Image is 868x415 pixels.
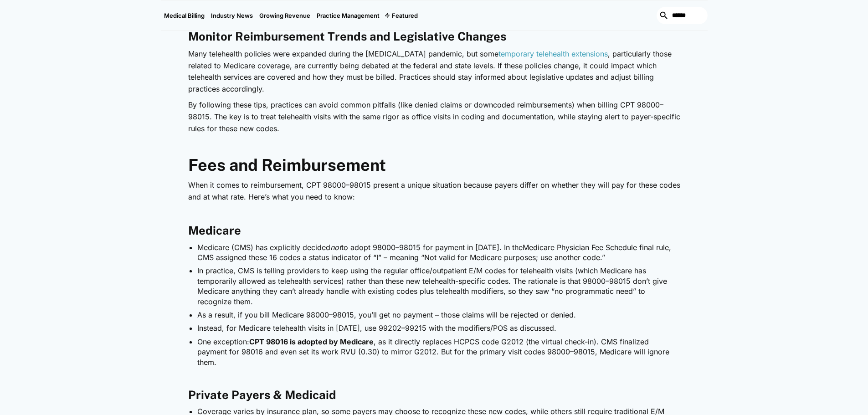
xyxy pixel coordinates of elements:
[188,372,680,384] p: ‍
[188,30,506,43] strong: Monitor Reimbursement Trends and Legislative Changes
[197,242,680,263] li: Medicare (CMS) has explicitly decided to adopt 98000–98015 for payment in [DATE]. In the , CMS as...
[208,0,256,31] a: Industry News
[256,0,313,31] a: Growing Revenue
[197,323,680,333] li: Instead, for Medicare telehealth visits in [DATE], use 99202–99215 with the modifiers/POS as disc...
[383,0,421,31] div: Featured
[197,337,680,367] li: One exception: , as it directly replaces HCPCS code G2012 (the virtual check-in). CMS finalized p...
[188,99,680,134] p: By following these tips, practices can avoid common pitfalls (like denied claims or downcoded rei...
[188,388,336,402] strong: Private Payers & Medicaid
[197,310,680,320] li: As a result, if you bill Medicare 98000–98015, you’ll get no payment – those claims will be rejec...
[313,0,383,31] a: Practice Management
[188,207,680,219] p: ‍
[249,337,374,346] strong: CPT 98016 is adopted by Medicare
[161,0,208,31] a: Medical Billing
[498,49,608,58] a: temporary telehealth extensions
[392,12,418,19] div: Featured
[188,48,680,95] p: Many telehealth policies were expanded during the [MEDICAL_DATA] pandemic, but some , particularl...
[188,155,386,174] strong: Fees and Reimbursement
[188,179,680,203] p: When it comes to reimbursement, CPT 98000–98015 present a unique situation because payers differ ...
[188,139,680,151] p: ‍
[197,266,680,307] li: In practice, CMS is telling providers to keep using the regular office/outpatient E/M codes for t...
[330,243,341,252] em: not
[523,243,669,252] a: Medicare Physician Fee Schedule final rule
[188,224,241,237] strong: Medicare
